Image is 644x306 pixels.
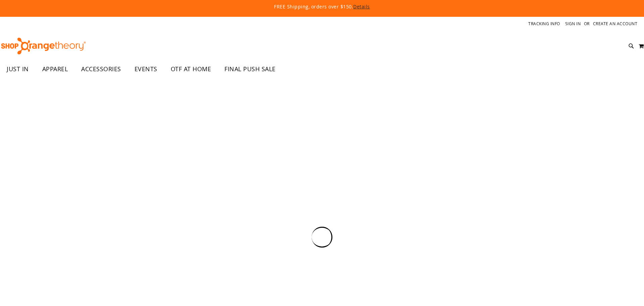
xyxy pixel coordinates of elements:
a: Create an Account [593,21,638,27]
p: FREE Shipping, orders over $150. [121,3,523,10]
span: JUST IN [7,61,29,77]
a: Sign In [565,21,581,27]
span: ACCESSORIES [81,61,121,77]
span: OTF AT HOME [171,61,211,77]
a: EVENTS [128,61,164,77]
span: FINAL PUSH SALE [224,61,276,77]
a: FINAL PUSH SALE [218,61,282,77]
a: ACCESSORIES [74,61,128,77]
a: Tracking Info [528,21,560,27]
a: Details [353,3,370,10]
a: OTF AT HOME [164,61,218,77]
a: APPAREL [36,61,75,77]
span: APPAREL [42,61,68,77]
span: EVENTS [135,61,157,77]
